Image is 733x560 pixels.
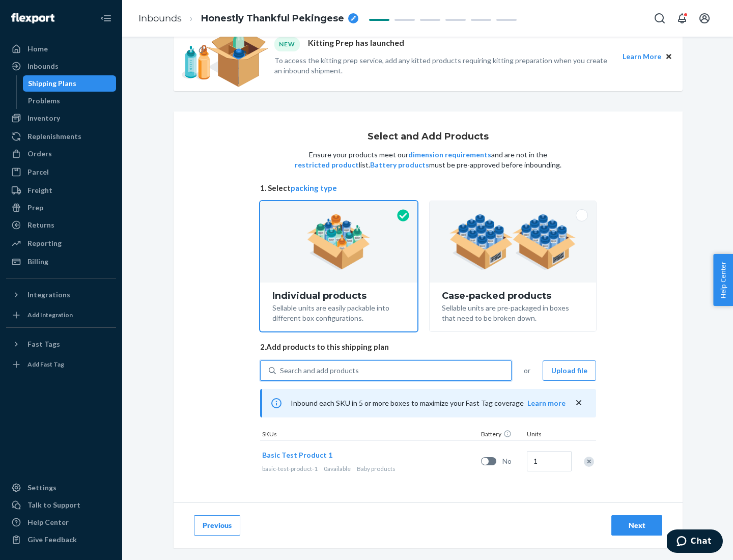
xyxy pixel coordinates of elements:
div: Sellable units are pre-packaged in boxes that need to be broken down. [442,301,584,323]
a: Freight [6,182,116,199]
a: Home [6,41,116,57]
div: Talk to Support [27,500,80,510]
button: Talk to Support [6,497,116,513]
span: or [524,366,530,376]
span: No [502,456,523,466]
div: Units [525,430,571,440]
button: Open Search Box [650,8,670,29]
button: Learn more [527,398,566,408]
a: Add Fast Tag [6,356,116,373]
h1: Select and Add Products [368,132,489,142]
button: Upload file [543,360,596,381]
div: Orders [27,149,52,159]
iframe: Opens a widget where you can chat to one of our agents [667,529,723,555]
span: 2. Add products to this shipping plan [260,342,596,352]
ol: breadcrumbs [130,4,366,34]
a: Replenishments [6,128,116,145]
div: Individual products [272,291,405,301]
div: Add Fast Tag [27,360,64,369]
a: Inbounds [6,58,116,74]
div: Integrations [27,290,70,300]
div: Billing [27,257,48,267]
div: Prep [27,203,43,213]
div: Reporting [27,238,62,248]
input: Quantity [527,451,572,471]
a: Add Integration [6,307,116,323]
button: Fast Tags [6,336,116,352]
div: Give Feedback [27,535,77,545]
div: Next [620,520,654,530]
div: Problems [28,96,60,106]
button: Open account menu [694,8,715,29]
button: Battery products [370,160,429,170]
a: Prep [6,200,116,216]
a: Billing [6,254,116,270]
button: Open notifications [672,8,692,29]
div: Freight [27,185,52,195]
a: Settings [6,480,116,496]
div: Sellable units are easily packable into different box configurations. [272,301,405,323]
div: Inventory [27,113,60,123]
button: Previous [194,515,240,536]
button: close [574,398,584,408]
span: 0 available [324,465,351,472]
p: Kitting Prep has launched [308,37,404,51]
div: Remove Item [584,457,594,467]
span: basic-test-product-1 [262,465,318,472]
button: Basic Test Product 1 [262,450,332,460]
div: SKUs [260,430,479,440]
div: Returns [27,220,54,230]
a: Inventory [6,110,116,126]
button: Close [663,51,674,62]
div: Inbounds [27,61,59,71]
button: dimension requirements [408,150,491,160]
div: Shipping Plans [28,78,76,89]
div: Case-packed products [442,291,584,301]
span: Basic Test Product 1 [262,451,332,459]
a: Returns [6,217,116,233]
a: Reporting [6,235,116,251]
button: restricted product [295,160,359,170]
span: Honestly Thankful Pekingese [201,12,344,25]
div: Fast Tags [27,339,60,349]
a: Orders [6,146,116,162]
a: Inbounds [138,13,182,24]
p: Ensure your products meet our and are not in the list. must be pre-approved before inbounding. [294,150,562,170]
a: Parcel [6,164,116,180]
button: Help Center [713,254,733,306]
a: Problems [23,93,117,109]
div: NEW [274,37,300,51]
a: Shipping Plans [23,75,117,92]
div: Settings [27,483,57,493]
button: Next [611,515,662,536]
div: Replenishments [27,131,81,142]
div: Home [27,44,48,54]
button: Learn More [623,51,661,62]
button: Give Feedback [6,531,116,548]
a: Help Center [6,514,116,530]
div: Baby products [262,464,477,473]
img: individual-pack.facf35554cb0f1810c75b2bd6df2d64e.png [307,214,371,270]
img: Flexport logo [11,13,54,23]
button: Integrations [6,287,116,303]
div: Add Integration [27,311,73,319]
img: case-pack.59cecea509d18c883b923b81aeac6d0b.png [449,214,576,270]
span: 1. Select [260,183,596,193]
div: Search and add products [280,366,359,376]
div: Help Center [27,517,69,527]
div: Inbound each SKU in 5 or more boxes to maximize your Fast Tag coverage [260,389,596,417]
div: Battery [479,430,525,440]
p: To access the kitting prep service, add any kitted products requiring kitting preparation when yo... [274,55,613,76]
div: Parcel [27,167,49,177]
button: packing type [291,183,337,193]
button: Close Navigation [96,8,116,29]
